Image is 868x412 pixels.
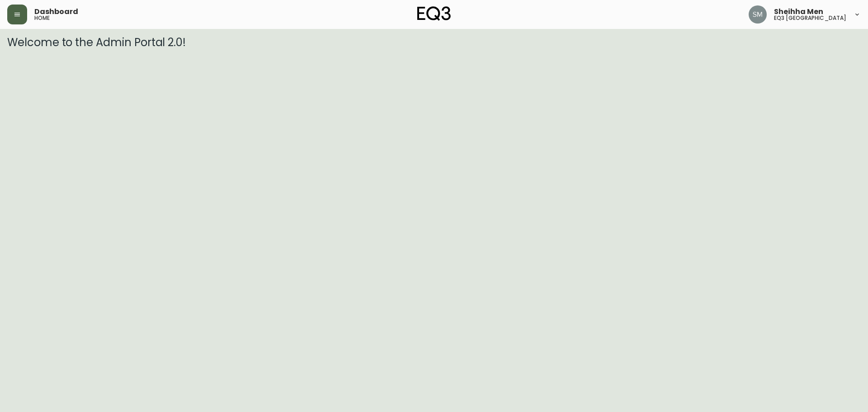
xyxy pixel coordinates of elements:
h5: home [34,15,50,21]
img: logo [417,6,451,21]
h5: eq3 [GEOGRAPHIC_DATA] [774,15,846,21]
span: Sheihha Men [774,8,823,15]
h3: Welcome to the Admin Portal 2.0! [7,36,861,49]
span: Dashboard [34,8,78,15]
img: cfa6f7b0e1fd34ea0d7b164297c1067f [749,5,767,24]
